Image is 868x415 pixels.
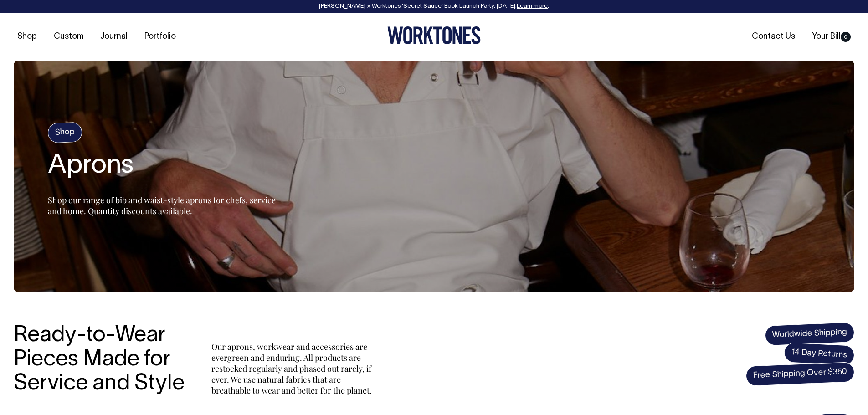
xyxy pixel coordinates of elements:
div: [PERSON_NAME] × Worktones ‘Secret Sauce’ Book Launch Party, [DATE]. . [9,3,859,10]
a: Shop [14,29,41,44]
a: Portfolio [141,29,180,44]
a: Custom [50,29,87,44]
h3: Ready-to-Wear Pieces Made for Service and Style [14,324,191,396]
h2: Aprons [48,152,276,181]
span: Shop our range of bib and waist-style aprons for chefs, service and home. Quantity discounts avai... [48,195,276,216]
a: Learn more [517,4,548,9]
span: 14 Day Returns [784,342,855,366]
a: Contact Us [748,29,799,44]
a: Journal [97,29,131,44]
span: Free Shipping Over $350 [745,362,855,386]
p: Our aprons, workwear and accessories are evergreen and enduring. All products are restocked regul... [211,341,375,396]
span: Worldwide Shipping [765,322,855,346]
a: Your Bill0 [808,29,854,44]
span: 0 [841,32,851,42]
h4: Shop [47,122,82,143]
